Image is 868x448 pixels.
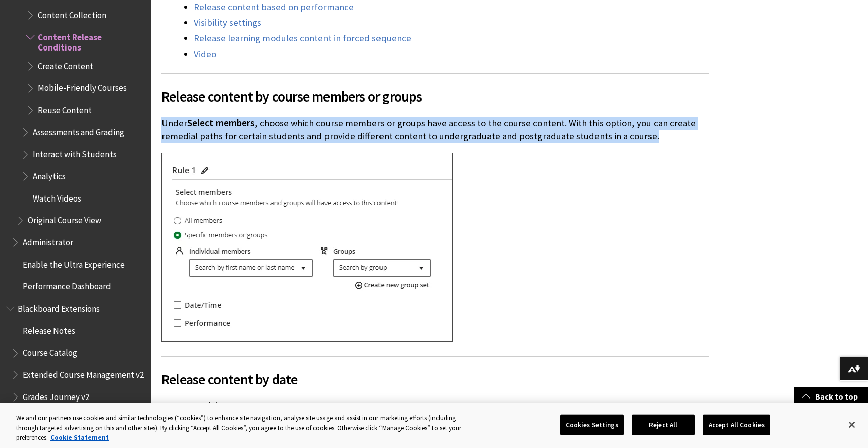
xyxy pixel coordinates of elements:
[23,388,89,402] span: Grades Journey v2
[28,212,101,226] span: Original Course View
[632,414,695,435] button: Reject All
[161,369,709,390] span: Release content by date
[38,7,106,20] span: Content Collection
[16,413,477,443] div: We and our partners use cookies and similar technologies (“cookies”) to enhance site navigation, ...
[794,387,868,406] a: Back to top
[161,86,709,107] span: Release content by course members or groups
[23,234,73,247] span: Administrator
[23,278,111,292] span: Performance Dashboard
[23,256,125,270] span: Enable the Ultra Experience
[23,322,75,336] span: Release Notes
[23,366,144,380] span: Extended Course Management v2
[161,117,709,143] p: Under , choose which course members or groups have access to the course content. With this option...
[161,400,709,426] p: Select to define the time period in which students can access content. Blackboard will check any ...
[194,32,411,44] a: Release learning modules content in forced sequence
[194,1,354,13] a: Release content based on performance
[33,124,124,137] span: Assessments and Grading
[38,80,127,93] span: Mobile-Friendly Courses
[841,414,863,436] button: Close
[187,400,231,412] span: Date/Time
[23,344,77,358] span: Course Catalog
[194,48,216,60] a: Video
[33,168,66,181] span: Analytics
[161,153,453,342] img: Select member options for release condition rules
[38,102,92,115] span: Reuse Content
[187,117,255,129] span: Select members
[38,58,93,71] span: Create Content
[50,433,109,442] a: More information about your privacy, opens in a new tab
[560,414,624,435] button: Cookies Settings
[703,414,770,435] button: Accept All Cookies
[194,17,261,29] a: Visibility settings
[38,29,144,53] span: Content Release Conditions
[18,300,100,314] span: Blackboard Extensions
[33,190,81,204] span: Watch Videos
[33,146,117,160] span: Interact with Students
